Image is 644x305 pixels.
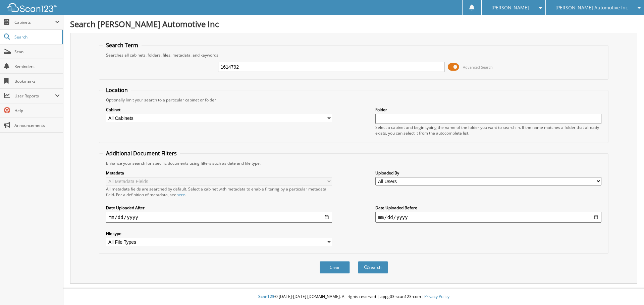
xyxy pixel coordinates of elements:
[14,108,60,113] span: Help
[103,52,605,58] div: Searches all cabinets, folders, files, metadata, and keywords
[14,64,60,69] span: Reminders
[375,205,601,211] label: Date Uploaded Before
[63,289,644,305] div: © [DATE]-[DATE] [DOMAIN_NAME]. All rights reserved | appg03-scan123-com |
[70,18,637,29] h1: Search [PERSON_NAME] Automotive Inc
[555,6,628,10] span: [PERSON_NAME] Automotive Inc
[491,6,529,10] span: [PERSON_NAME]
[375,125,601,136] div: Select a cabinet and begin typing the name of the folder you want to search in. If the name match...
[610,273,644,305] iframe: Chat Widget
[358,261,388,274] button: Search
[463,65,493,70] span: Advanced Search
[14,78,60,84] span: Bookmarks
[103,86,131,94] legend: Location
[103,160,605,166] div: Enhance your search for specific documents using filters such as date and file type.
[106,170,332,176] label: Metadata
[14,123,60,128] span: Announcements
[14,93,55,99] span: User Reports
[106,107,332,112] label: Cabinet
[106,186,332,198] div: All metadata fields are searched by default. Select a cabinet with metadata to enable filtering b...
[375,170,601,176] label: Uploaded By
[320,261,350,274] button: Clear
[258,294,274,299] span: Scan123
[375,107,601,112] label: Folder
[375,212,601,223] input: end
[14,19,55,25] span: Cabinets
[14,49,60,55] span: Scan
[103,97,605,103] div: Optionally limit your search to a particular cabinet or folder
[7,3,57,12] img: scan123-logo-white.svg
[176,192,185,198] a: here
[14,34,59,40] span: Search
[103,42,142,49] legend: Search Term
[103,150,180,157] legend: Additional Document Filters
[106,212,332,223] input: start
[424,294,449,299] a: Privacy Policy
[106,205,332,211] label: Date Uploaded After
[106,231,332,236] label: File type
